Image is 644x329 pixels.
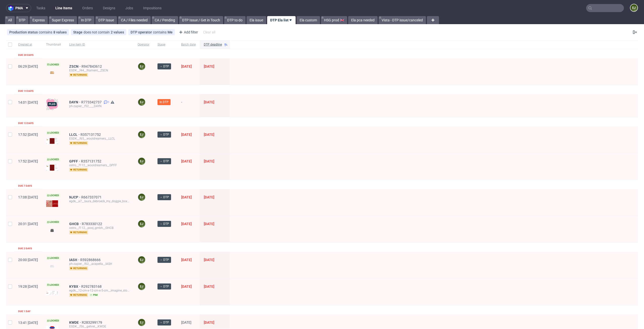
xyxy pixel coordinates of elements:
[159,284,169,289] span: → DTP
[181,195,192,199] span: [DATE]
[204,159,214,163] span: [DATE]
[179,16,223,24] a: DTP Issue / Get in Touch
[138,319,145,326] figcaption: EJ
[95,16,117,24] a: DTP Issue
[81,159,102,163] a: R357131752
[46,263,58,270] img: version_two_editor_design.png
[159,320,169,325] span: → DTP
[46,193,60,197] span: Locked
[78,16,94,24] a: In DTP
[29,16,48,24] a: Express
[159,64,169,69] span: → DTP
[181,100,196,111] span: -
[69,324,130,328] div: EGDK__f56__gehret__KWDE
[204,284,214,289] span: [DATE]
[138,43,149,47] span: Operator
[46,200,58,207] img: version_two_editor_design.png
[69,284,81,289] span: KYBX
[18,89,33,93] div: Due 14 days
[159,132,169,137] span: → DTP
[69,230,88,234] span: returning
[15,6,23,10] span: pma
[111,30,124,34] div: 2 values
[181,284,192,289] span: [DATE]
[108,100,109,104] span: 1
[118,16,151,24] a: CA / Files needed
[157,43,173,47] span: Stage
[33,4,48,12] a: Tasks
[69,159,81,163] a: GPFF
[181,43,196,47] span: Batch date
[69,68,130,72] div: EGDK__f44__filament__ZSCN
[18,195,38,199] span: 17:08 [DATE]
[204,195,214,199] span: [DATE]
[69,141,88,145] span: returning
[81,195,103,199] span: R667337071
[69,266,88,270] span: returning
[69,137,130,141] div: EGDK__f65__wooldreamers__LLCL
[122,4,136,12] a: Jobs
[224,16,246,24] a: DTP to do
[81,284,103,289] a: R292783168
[138,99,145,106] figcaption: EJ
[181,159,192,163] span: [DATE]
[8,5,15,11] img: logo
[80,258,102,262] a: R592868666
[81,100,103,104] a: R773342737
[100,4,118,12] a: Designs
[69,320,82,324] a: KWDE
[69,100,81,104] a: DAYN
[69,64,82,68] a: ZSCN
[181,258,192,262] span: [DATE]
[46,43,61,47] span: Thumbnail
[69,262,130,266] div: ph-zapier__f62__acapella__IASH
[18,159,38,163] span: 17:52 [DATE]
[69,289,130,293] div: egdk__12-cm-x-12-cm-x-5-cm__imagine_stories_s_r_o__KYBX
[16,16,28,24] a: DTP
[18,53,33,57] div: Due 20 days
[204,64,214,68] span: [DATE]
[46,319,60,323] span: Locked
[69,104,130,108] div: ph-zapier__f52____DAYN
[177,28,199,36] div: Add filter
[46,69,58,76] img: version_two_editor_design.png
[153,30,168,34] span: contains
[46,157,60,161] span: Locked
[69,258,80,262] a: IASH
[73,30,84,34] span: Stage
[18,321,38,325] span: 13:41 [DATE]
[159,258,169,262] span: → DTP
[82,64,103,68] span: R947843612
[46,256,60,260] span: Locked
[138,220,145,227] figcaption: EJ
[138,158,145,165] figcaption: EJ
[18,258,38,262] span: 20:00 [DATE]
[131,30,153,34] span: DTP operator
[80,133,102,137] span: R357131752
[46,63,60,67] span: Locked
[18,133,38,137] span: 17:52 [DATE]
[79,4,96,12] a: Orders
[84,30,111,34] span: does not contain
[46,291,58,295] img: version_two_editor_design.png
[159,159,169,163] span: → DTP
[138,131,145,138] figcaption: EJ
[69,43,130,47] span: Line item ID
[82,222,103,226] a: R783330122
[46,131,60,135] span: Locked
[18,284,38,289] span: 19:28 [DATE]
[18,43,38,47] span: Created at
[138,194,145,201] figcaption: EJ
[69,163,130,167] div: ostro__f112__wooldreamers__GPFF
[140,4,165,12] a: Impositions
[49,16,77,24] a: Super Express
[6,4,31,12] button: pma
